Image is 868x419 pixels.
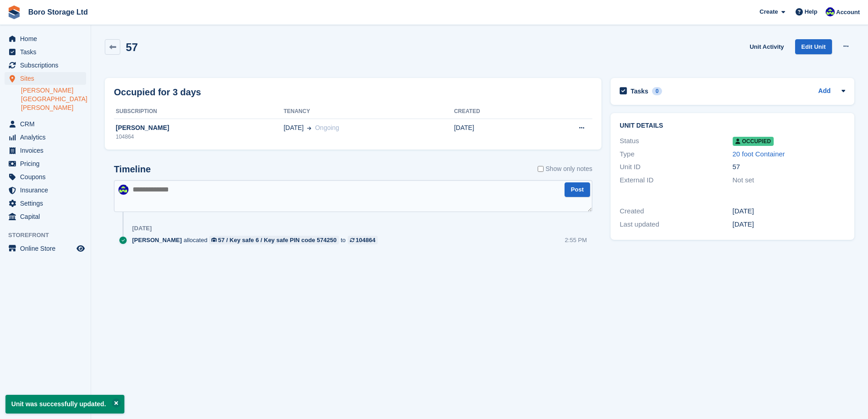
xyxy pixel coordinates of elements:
[733,175,845,186] div: Not set
[836,8,860,17] span: Account
[733,219,845,230] div: [DATE]
[283,104,454,119] th: Tenancy
[565,236,587,244] div: 2:55 PM
[620,149,732,160] div: Type
[5,59,86,72] a: menu
[20,131,75,144] span: Analytics
[5,32,86,45] a: menu
[620,175,732,186] div: External ID
[538,164,592,174] label: Show only notes
[631,87,648,95] h2: Tasks
[818,86,831,97] a: Add
[454,119,534,146] td: [DATE]
[20,184,75,197] span: Insurance
[75,243,86,254] a: Preview store
[20,157,75,170] span: Pricing
[20,46,75,58] span: Tasks
[454,104,534,119] th: Created
[5,242,86,255] a: menu
[620,219,732,230] div: Last updated
[565,182,590,197] button: Post
[20,242,75,255] span: Online Store
[20,171,75,183] span: Coupons
[118,185,128,195] img: Tobie Hillier
[348,236,378,244] a: 104864
[620,122,845,129] h2: Unit details
[209,236,339,244] a: 57 / Key safe 6 / Key safe PIN code 574250
[20,32,75,45] span: Home
[114,104,283,119] th: Subscription
[620,162,732,172] div: Unit ID
[5,184,86,197] a: menu
[20,72,75,85] span: Sites
[620,206,732,217] div: Created
[5,118,86,130] a: menu
[5,210,86,223] a: menu
[132,225,152,232] div: [DATE]
[746,39,787,54] a: Unit Activity
[126,41,138,53] h2: 57
[283,123,303,133] span: [DATE]
[826,7,835,16] img: Tobie Hillier
[20,59,75,72] span: Subscriptions
[5,395,124,414] p: Unit was successfully updated.
[21,86,86,112] a: [PERSON_NAME][GEOGRAPHIC_DATA][PERSON_NAME]
[538,164,544,174] input: Show only notes
[356,236,375,244] div: 104864
[8,231,91,240] span: Storefront
[760,7,778,16] span: Create
[114,133,283,141] div: 104864
[620,136,732,146] div: Status
[733,150,785,158] a: 20 foot Container
[25,5,92,20] a: Boro Storage Ltd
[5,171,86,183] a: menu
[652,87,663,95] div: 0
[218,236,337,244] div: 57 / Key safe 6 / Key safe PIN code 574250
[132,236,182,244] span: [PERSON_NAME]
[20,144,75,157] span: Invoices
[733,137,774,146] span: Occupied
[114,123,283,133] div: [PERSON_NAME]
[5,72,86,85] a: menu
[733,162,845,172] div: 57
[5,46,86,58] a: menu
[5,157,86,170] a: menu
[114,85,201,99] h2: Occupied for 3 days
[5,197,86,210] a: menu
[795,39,832,54] a: Edit Unit
[7,5,21,19] img: stora-icon-8386f47178a22dfd0bd8f6a31ec36ba5ce8667c1dd55bd0f319d3a0aa187defe.svg
[315,124,339,131] span: Ongoing
[805,7,817,16] span: Help
[733,206,845,217] div: [DATE]
[132,236,382,244] div: allocated to
[20,118,75,130] span: CRM
[114,164,151,175] h2: Timeline
[20,210,75,223] span: Capital
[20,197,75,210] span: Settings
[5,144,86,157] a: menu
[5,131,86,144] a: menu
